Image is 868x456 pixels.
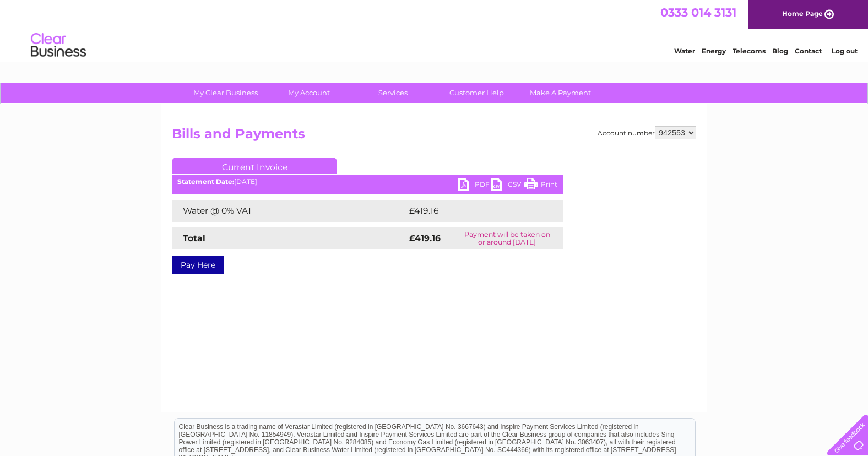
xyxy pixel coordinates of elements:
div: Account number [598,126,696,139]
h2: Bills and Payments [172,126,696,147]
a: Print [524,178,557,194]
a: Contact [795,47,822,55]
td: £419.16 [406,200,542,222]
a: Telecoms [733,47,766,55]
b: Statement Date: [177,177,234,186]
strong: Total [183,233,205,243]
a: Log out [832,47,858,55]
a: Current Invoice [172,158,337,174]
a: Make A Payment [515,83,606,103]
div: Clear Business is a trading name of Verastar Limited (registered in [GEOGRAPHIC_DATA] No. 3667643... [175,6,695,53]
a: Services [348,83,438,103]
a: Blog [772,47,788,55]
a: My Clear Business [180,83,271,103]
a: Water [674,47,695,55]
td: Payment will be taken on or around [DATE] [452,227,563,249]
div: [DATE] [172,178,563,186]
a: Energy [702,47,726,55]
a: PDF [458,178,491,194]
a: Customer Help [431,83,522,103]
a: My Account [264,83,355,103]
strong: £419.16 [409,233,441,243]
img: logo.png [30,29,86,62]
a: 0333 014 3131 [660,6,736,19]
a: CSV [491,178,524,194]
td: Water @ 0% VAT [172,200,406,222]
a: Pay Here [172,256,224,274]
